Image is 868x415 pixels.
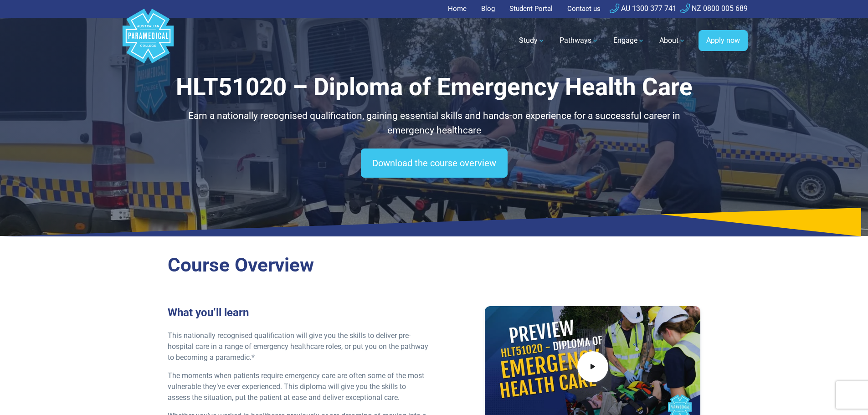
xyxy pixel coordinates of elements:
p: Earn a nationally recognised qualification, gaining essential skills and hands-on experience for ... [168,109,701,138]
h3: What you’ll learn [168,306,429,319]
a: Australian Paramedical College [121,18,175,64]
h2: Course Overview [168,254,701,277]
a: AU 1300 377 741 [610,4,677,13]
p: The moments when patients require emergency care are often some of the most vulnerable they’ve ev... [168,370,429,403]
p: This nationally recognised qualification will give you the skills to deliver pre-hospital care in... [168,330,429,363]
a: Download the course overview [361,149,508,178]
a: Apply now [699,30,748,51]
a: Pathways [554,28,604,53]
h1: HLT51020 – Diploma of Emergency Health Care [168,73,701,102]
a: NZ 0800 005 689 [680,4,748,13]
a: Study [514,28,550,53]
a: About [654,28,691,53]
a: Engage [608,28,650,53]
